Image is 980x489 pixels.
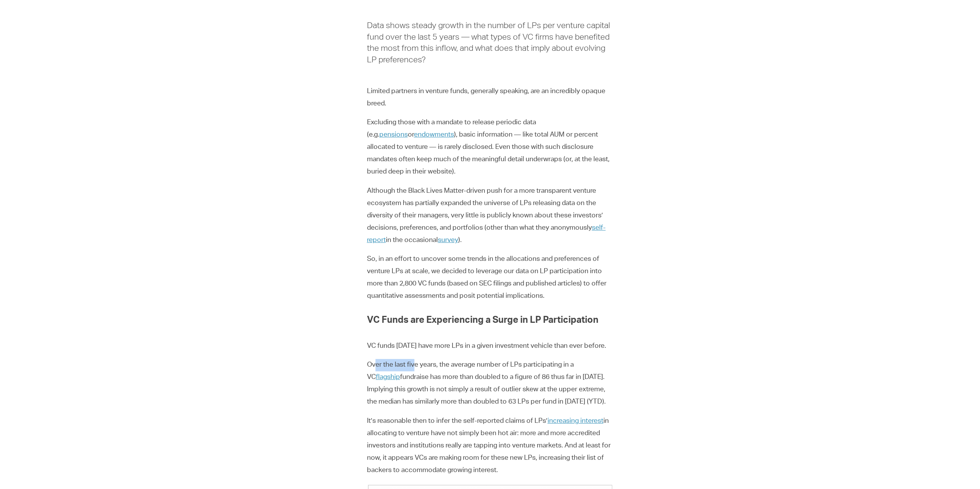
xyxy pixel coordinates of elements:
p: It’s reasonable then to infer the self-reported claims of LPs’ in allocating to venture have not ... [367,415,613,477]
p: VC funds [DATE] have more LPs in a given investment vehicle than ever before. [367,340,613,352]
h6: Data shows steady growth in the number of LPs per venture capital fund over the last 5 years — wh... [367,21,613,66]
a: increasing interest [548,418,603,425]
p: Limited partners in venture funds, generally speaking, are an incredibly opaque breed. [367,85,613,110]
a: flagship [376,374,400,381]
a: self-report [367,225,606,244]
p: So, in an effort to uncover some trends in the allocations and preferences of venture LPs at scal... [367,253,613,302]
p: Over the last five years, the average number of LPs participating in a VC fundraise has more than... [367,359,613,408]
a: pensions [379,132,408,139]
p: Although the Black Lives Matter-driven push for a more transparent venture ecosystem has partiall... [367,185,613,247]
a: survey [438,237,458,244]
p: Excluding those with a mandate to release periodic data (e.g. or ), basic information — like tota... [367,117,613,178]
a: endowments [414,132,454,139]
strong: VC Funds are Experiencing a Surge in LP Participation [367,316,598,325]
